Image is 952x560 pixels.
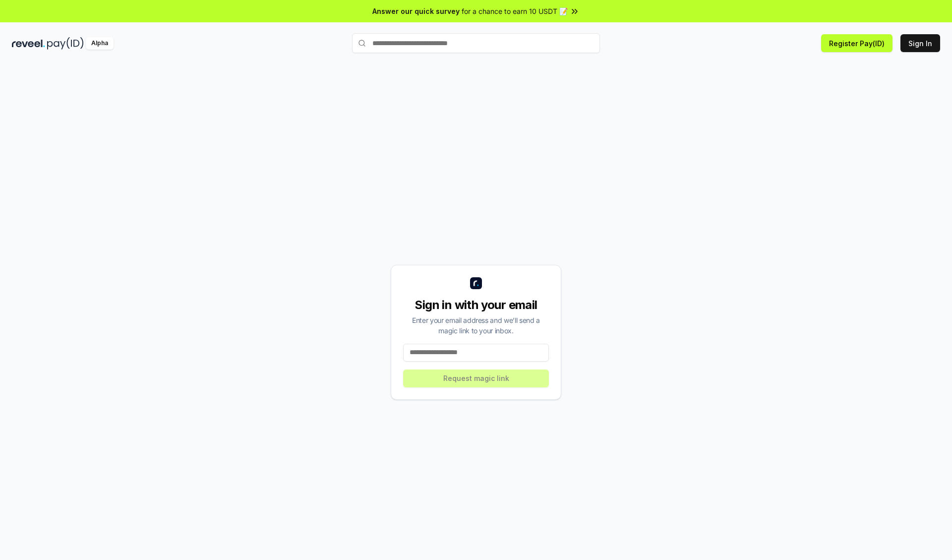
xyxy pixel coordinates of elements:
button: Sign In [900,34,940,52]
div: Alpha [86,37,114,50]
button: Register Pay(ID) [821,34,892,52]
span: Answer our quick survey [372,6,460,16]
div: Enter your email address and we’ll send a magic link to your inbox. [403,315,549,336]
img: reveel_dark [12,37,45,50]
img: pay_id [47,37,84,50]
span: for a chance to earn 10 USDT 📝 [462,6,568,16]
div: Sign in with your email [403,297,549,313]
img: logo_small [470,277,482,289]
